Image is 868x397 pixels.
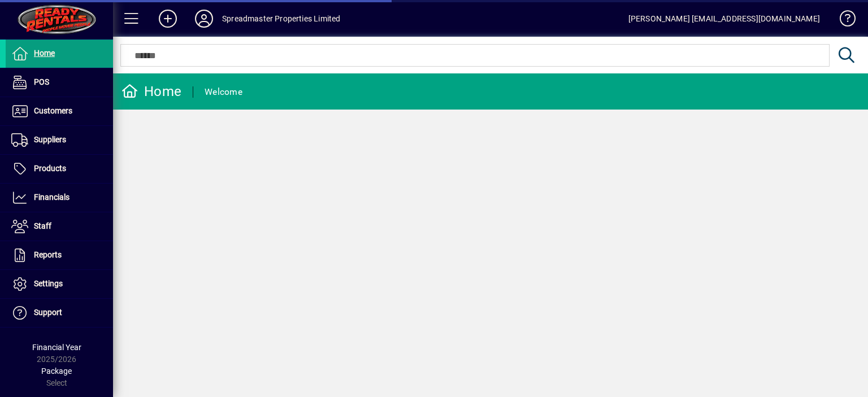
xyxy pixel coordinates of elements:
[205,83,242,101] div: Welcome
[222,10,340,28] div: Spreadmaster Properties Limited
[186,8,222,29] button: Profile
[6,212,113,241] a: Staff
[6,299,113,327] a: Support
[6,126,113,154] a: Suppliers
[34,106,72,115] span: Customers
[32,343,81,352] span: Financial Year
[34,279,63,288] span: Settings
[6,68,113,97] a: POS
[34,77,49,86] span: POS
[150,8,186,29] button: Add
[6,241,113,269] a: Reports
[6,155,113,183] a: Products
[34,221,51,230] span: Staff
[6,184,113,212] a: Financials
[34,49,55,58] span: Home
[6,97,113,125] a: Customers
[831,2,854,39] a: Knowledge Base
[34,308,62,317] span: Support
[34,193,70,202] span: Financials
[34,250,62,259] span: Reports
[41,367,72,376] span: Package
[34,164,66,173] span: Products
[628,10,820,28] div: [PERSON_NAME] [EMAIL_ADDRESS][DOMAIN_NAME]
[121,82,181,101] div: Home
[34,135,66,144] span: Suppliers
[6,270,113,298] a: Settings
